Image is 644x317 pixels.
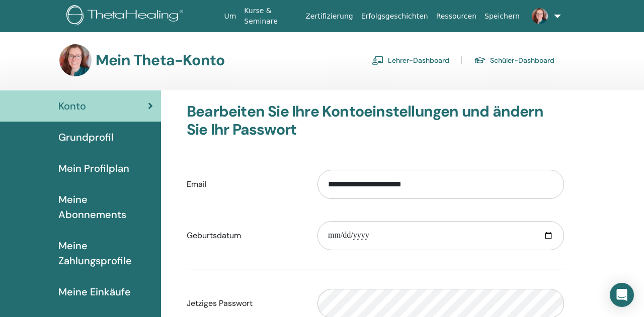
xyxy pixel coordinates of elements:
[432,7,480,26] a: Ressourcen
[187,102,564,139] h3: Bearbeiten Sie Ihre Kontoeinstellungen und ändern Sie Ihr Passwort
[58,130,114,145] span: Grundprofil
[372,52,449,68] a: Lehrer-Dashboard
[66,5,187,28] img: logo.png
[58,192,153,222] span: Meine Abonnements
[357,7,432,26] a: Erfolgsgeschichten
[59,44,92,76] img: default.jpg
[179,294,310,313] label: Jetziges Passwort
[480,7,524,26] a: Speichern
[532,8,548,24] img: default.jpg
[372,56,384,65] img: chalkboard-teacher.svg
[610,283,634,307] div: Open Intercom Messenger
[220,7,240,26] a: Um
[474,56,486,65] img: graduation-cap.svg
[96,51,224,69] h3: Mein Theta-Konto
[301,7,357,26] a: Zertifizierung
[179,226,310,245] label: Geburtsdatum
[58,284,131,299] span: Meine Einkäufe
[58,238,153,268] span: Meine Zahlungsprofile
[240,2,301,31] a: Kurse & Seminare
[474,52,554,68] a: Schüler-Dashboard
[58,98,86,114] span: Konto
[58,161,129,176] span: Mein Profilplan
[179,175,310,194] label: Email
